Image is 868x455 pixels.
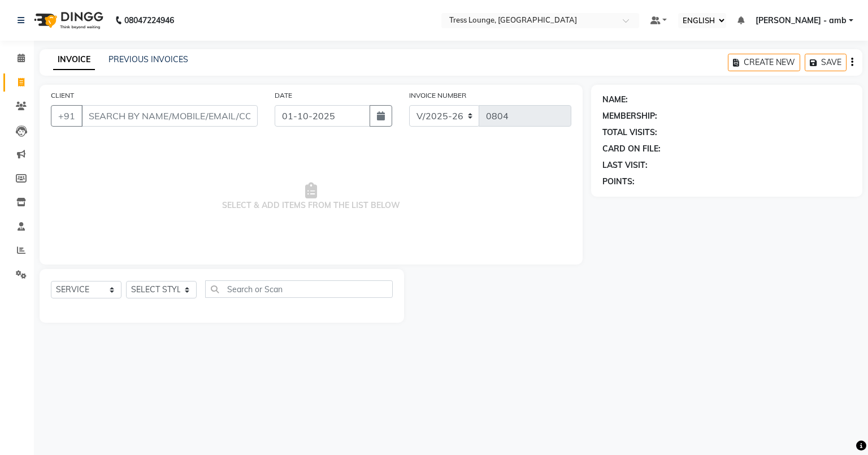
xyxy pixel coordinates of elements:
[205,280,393,298] input: Search or Scan
[728,54,800,71] button: CREATE NEW
[805,54,847,71] button: SAVE
[51,105,83,127] button: +91
[602,159,648,171] div: LAST VISIT:
[81,105,258,127] input: SEARCH BY NAME/MOBILE/EMAIL/CODE
[756,15,847,27] span: [PERSON_NAME] - amb
[602,110,657,122] div: MEMBERSHIP:
[602,176,635,188] div: POINTS:
[409,90,466,101] label: INVOICE NUMBER
[602,143,661,155] div: CARD ON FILE:
[108,54,188,64] a: PREVIOUS INVOICES
[124,5,174,36] b: 08047224946
[51,140,571,253] span: SELECT & ADD ITEMS FROM THE LIST BELOW
[602,94,628,106] div: NAME:
[53,50,95,70] a: INVOICE
[29,5,106,36] img: logo
[51,90,74,101] label: CLIENT
[275,90,292,101] label: DATE
[602,127,657,138] div: TOTAL VISITS:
